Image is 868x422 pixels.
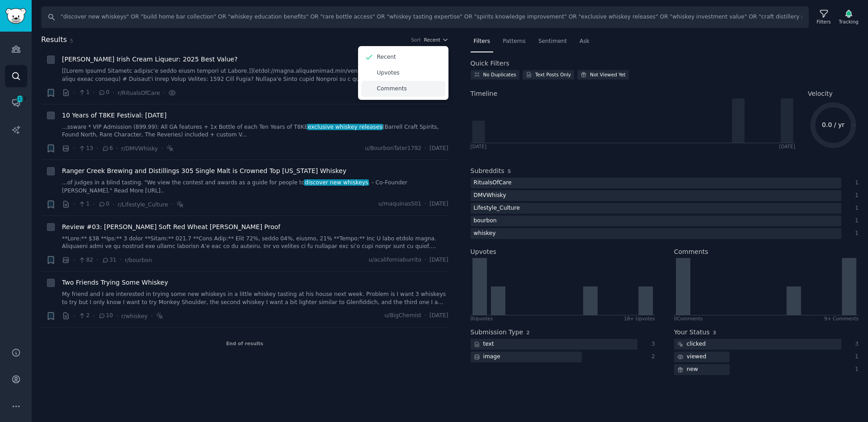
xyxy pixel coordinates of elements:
[779,143,795,150] div: [DATE]
[78,312,90,320] span: 2
[508,169,511,174] span: 5
[471,216,500,227] div: bourbon
[41,6,809,28] input: Search Keyword
[471,143,487,150] div: [DATE]
[116,311,118,321] span: ·
[851,366,859,374] div: 1
[171,200,173,209] span: ·
[78,145,93,153] span: 13
[471,89,498,98] span: Timeline
[93,200,94,209] span: ·
[674,247,708,257] h2: Comments
[471,228,499,239] div: whiskey
[102,145,113,153] span: 6
[713,330,716,335] span: 3
[483,71,516,78] div: No Duplicates
[471,315,493,322] div: 0 Upvote s
[471,203,523,214] div: Lifestyle_Culture
[98,312,113,320] span: 10
[503,38,525,46] span: Patterns
[425,200,426,208] span: ·
[674,352,710,363] div: viewed
[62,179,448,195] a: ...of judges in a blind tasting. "We view the contest and awards as a guide for people todiscover...
[113,200,114,209] span: ·
[62,291,448,306] a: My friend and I are interested in trying some new whiskeys in a little whiskey tasting at his hou...
[590,71,626,78] div: Not Viewed Yet
[78,200,90,208] span: 1
[365,145,421,153] span: u/BourbonTater1792
[474,38,491,46] span: Filters
[98,200,109,208] span: 0
[73,144,75,153] span: ·
[93,311,94,321] span: ·
[429,145,448,153] span: [DATE]
[73,88,75,98] span: ·
[839,19,859,25] div: Tracking
[163,88,165,98] span: ·
[471,339,497,350] div: text
[822,121,844,128] text: 0.0 / yr
[62,55,238,64] a: [PERSON_NAME] Irish Cream Liqueur: 2025 Best Value?
[471,247,496,257] h2: Upvotes
[851,353,859,361] div: 1
[368,256,421,264] span: u/acaliforniaburrito
[120,255,122,265] span: ·
[425,256,426,264] span: ·
[384,312,421,320] span: u/BigChemist
[471,190,509,202] div: DMVWhisky
[674,315,703,322] div: 0 Comment s
[580,38,590,46] span: Ask
[624,315,655,322] div: 18+ Upvotes
[96,255,98,265] span: ·
[851,217,859,225] div: 1
[647,353,655,361] div: 2
[121,313,147,319] span: r/whiskey
[113,88,114,98] span: ·
[674,364,701,375] div: new
[125,257,152,263] span: r/bourbon
[471,328,524,337] h2: Submission Type
[62,123,448,139] a: ...ssware * VIP Admission (899.99): All GA features + 1x Bottle of each Ten Years of T8KEexclusiv...
[307,124,383,130] span: exclusive whiskey releases
[96,144,98,153] span: ·
[851,340,859,348] div: 3
[62,278,168,287] span: Two Friends Trying Some Whiskey
[62,166,346,176] a: Ranger Creek Brewing and Distillings 305 Single Malt is Crowned Top [US_STATE] Whiskey
[424,37,448,43] button: Recent
[851,179,859,187] div: 1
[118,90,160,96] span: r/RitualsOfCare
[161,144,163,153] span: ·
[471,178,515,189] div: RitualsOfCare
[429,312,448,320] span: [DATE]
[102,256,117,264] span: 31
[121,145,158,152] span: r/DMVWhisky
[304,179,369,186] span: discover new whiskeys
[118,202,168,208] span: r/Lifestyle_Culture
[535,71,571,78] div: Text Posts Only
[41,34,67,46] span: Results
[78,89,90,97] span: 1
[70,38,73,43] span: 5
[98,89,109,97] span: 0
[378,200,421,208] span: u/maquinas501
[835,8,862,27] button: Tracking
[425,145,426,153] span: ·
[5,92,27,114] a: 1137
[411,37,421,43] div: Sort
[816,19,830,25] div: Filters
[62,67,448,83] a: [[Lorem Ipsumd Sitametc adipisc'e seddo eiusm tempori ut Labore.]](etdol://magna.aliquaenimad.min...
[151,311,152,321] span: ·
[41,328,448,359] div: End of results
[93,88,94,98] span: ·
[73,200,75,209] span: ·
[851,230,859,238] div: 1
[62,222,280,232] a: Review #03: [PERSON_NAME] Soft Red Wheat [PERSON_NAME] Proof
[73,311,75,321] span: ·
[429,256,448,264] span: [DATE]
[471,166,505,176] h2: Subreddits
[62,111,166,120] a: 10 Years of T8KE Festival: [DATE]
[808,89,833,98] span: Velocity
[851,192,859,200] div: 1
